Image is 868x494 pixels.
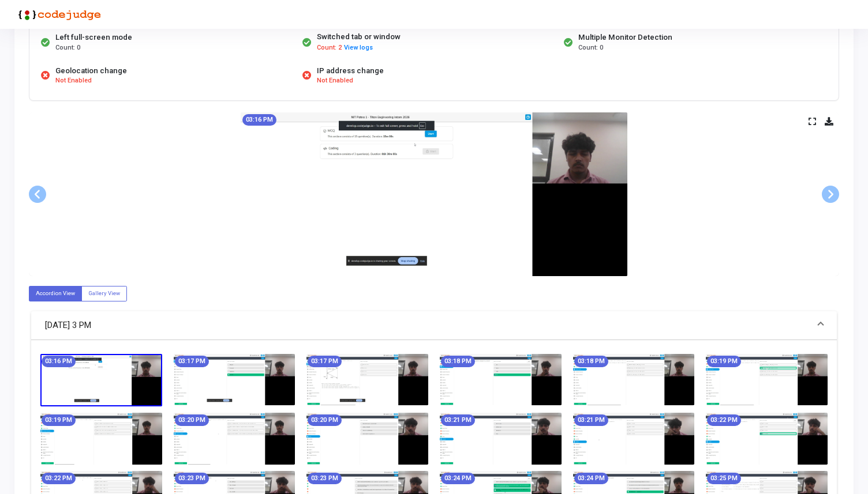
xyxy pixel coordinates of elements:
mat-chip: 03:19 PM [707,356,741,367]
mat-chip: 03:23 PM [308,473,342,484]
mat-chip: 03:23 PM [175,473,209,484]
img: screenshot-1758966406788.jpeg [241,112,627,276]
mat-chip: 03:24 PM [441,473,475,484]
div: IP address change [317,65,384,77]
mat-chip: 03:16 PM [42,356,76,367]
img: screenshot-1758966647090.jpeg [306,413,428,464]
mat-chip: 03:18 PM [441,356,475,367]
span: Count: 0 [578,43,603,53]
mat-chip: 03:17 PM [175,356,209,367]
mat-chip: 03:19 PM [42,414,76,426]
mat-panel-title: [DATE] 3 PM [45,319,809,332]
mat-chip: 03:21 PM [441,414,475,426]
mat-chip: 03:17 PM [308,356,342,367]
label: Gallery View [81,286,127,301]
mat-chip: 03:18 PM [574,356,608,367]
div: Geolocation change [55,65,127,77]
div: Switched tab or window [317,31,401,43]
mat-chip: 03:25 PM [707,473,741,484]
mat-chip: 03:16 PM [242,114,276,126]
img: screenshot-1758966406788.jpeg [40,354,162,407]
mat-expansion-panel-header: [DATE] 3 PM [31,311,837,340]
mat-chip: 03:20 PM [175,414,209,426]
img: screenshot-1758966467076.jpeg [306,354,428,405]
img: screenshot-1758966587086.jpeg [40,413,162,464]
mat-chip: 03:22 PM [707,414,741,426]
span: Count: 2 [317,43,342,53]
div: Multiple Monitor Detection [578,32,672,43]
mat-chip: 03:20 PM [308,414,342,426]
div: Left full-screen mode [55,32,132,43]
span: Not Enabled [317,76,353,86]
img: screenshot-1758966677084.jpeg [440,413,562,464]
img: screenshot-1758966707096.jpeg [573,413,695,464]
img: screenshot-1758966737083.jpeg [706,413,828,464]
img: screenshot-1758966437085.jpeg [174,354,295,405]
img: screenshot-1758966557095.jpeg [706,354,828,405]
span: Not Enabled [55,76,92,86]
button: View logs [343,43,373,54]
mat-chip: 03:21 PM [574,414,608,426]
img: screenshot-1758966527091.jpeg [573,354,695,405]
img: screenshot-1758966617041.jpeg [174,413,295,464]
span: Count: 0 [55,43,80,53]
label: Accordion View [29,286,82,301]
mat-chip: 03:24 PM [574,473,608,484]
img: logo [14,3,101,26]
img: screenshot-1758966497087.jpeg [440,354,562,405]
mat-chip: 03:22 PM [42,473,76,484]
